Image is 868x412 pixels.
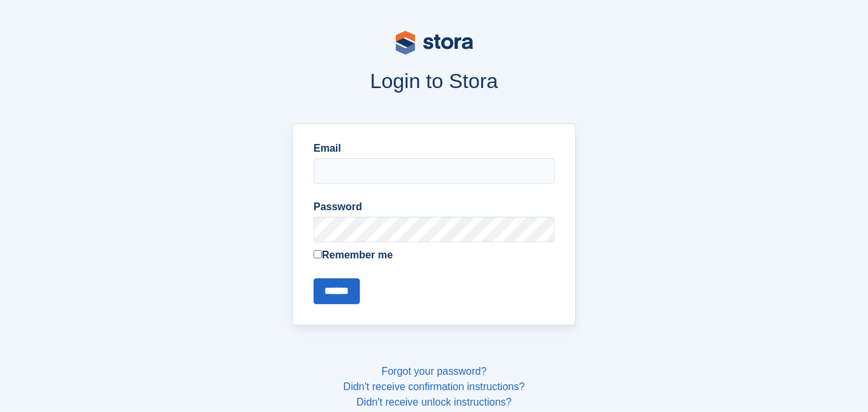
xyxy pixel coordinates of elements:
input: Remember me [314,250,322,258]
a: Didn't receive unlock instructions? [357,397,511,408]
img: stora-logo-53a41332b3708ae10de48c4981b4e9114cc0af31d8433b30ea865607fb682f29.svg [396,31,473,55]
label: Remember me [314,247,554,263]
label: Password [314,199,554,215]
h1: Login to Stora [84,69,785,93]
a: Forgot your password? [382,366,487,377]
label: Email [314,141,554,156]
a: Didn't receive confirmation instructions? [343,381,524,392]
